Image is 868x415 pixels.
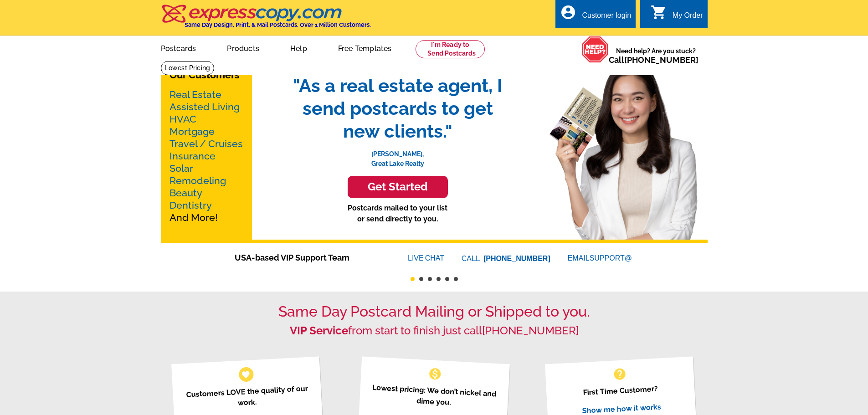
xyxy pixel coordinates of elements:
a: Postcards [146,37,211,58]
i: shopping_cart [651,4,667,20]
p: Customers LOVE the quality of our work. [183,383,312,411]
button: 3 of 6 [428,277,432,281]
a: Dentistry [169,200,212,211]
h3: Get Started [359,180,437,194]
a: Beauty [169,187,202,199]
span: "As a real estate agent, I send postcards to get new clients." [284,74,512,143]
button: 4 of 6 [437,277,441,281]
img: help [581,36,609,63]
a: Travel / Cruises [169,138,243,149]
button: 2 of 6 [419,277,423,281]
a: account_circle Customer login [560,10,631,21]
button: 6 of 6 [454,277,458,281]
a: Help [276,37,322,58]
span: USA-based VIP Support Team [235,251,380,264]
button: 1 of 6 [411,277,415,281]
h2: from start to finish just call [161,324,708,338]
a: Show me how it works [582,402,661,415]
div: My Order [673,11,703,24]
font: CALL [462,253,481,264]
a: Get Started [284,176,512,198]
p: [PERSON_NAME], Great Lake Realty [284,143,512,169]
span: Call [609,55,699,65]
a: Assisted Living [169,101,240,113]
font: LIVE [408,253,425,264]
span: favorite [241,369,251,379]
a: [PHONE_NUMBER] [624,55,699,65]
a: HVAC [169,113,196,125]
a: Solar [169,163,193,174]
a: Real Estate [169,89,221,100]
a: EMAILSUPPORT@ [568,254,633,262]
p: And More! [169,88,243,224]
a: Free Templates [324,37,406,58]
span: help [612,367,627,381]
a: [PHONE_NUMBER] [483,255,550,262]
span: Need help? Are you stuck? [609,46,703,65]
p: Postcards mailed to your list or send directly to you. [284,203,512,225]
a: Remodeling [169,175,226,186]
a: Same Day Design, Print, & Mail Postcards. Over 1 Million Customers. [161,11,371,28]
i: account_circle [560,4,576,20]
a: Products [212,37,274,58]
p: First Time Customer? [556,382,685,400]
div: Customer login [582,11,631,24]
h1: Same Day Postcard Mailing or Shipped to you. [161,303,708,320]
span: monetization_on [428,367,442,381]
font: SUPPORT@ [590,253,633,264]
strong: VIP Service [290,324,348,337]
a: Insurance [169,150,216,162]
p: Lowest pricing: We don’t nickel and dime you. [370,382,498,410]
h4: Same Day Design, Print, & Mail Postcards. Over 1 Million Customers. [185,21,371,28]
button: 5 of 6 [445,277,449,281]
a: LIVECHAT [408,254,444,262]
a: shopping_cart My Order [651,10,703,21]
a: Mortgage [169,126,215,137]
a: [PHONE_NUMBER] [482,324,579,337]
